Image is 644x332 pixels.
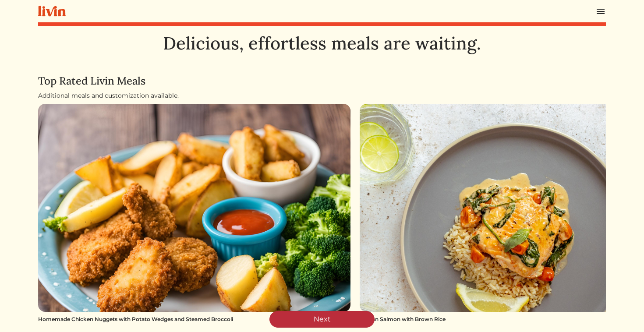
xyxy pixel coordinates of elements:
img: Homemade Chicken Nuggets with Potato Wedges and Steamed Broccoli [38,104,350,312]
a: Next [269,311,375,328]
h1: Delicious, effortless meals are waiting. [38,33,606,54]
h4: Top Rated Livin Meals [38,75,606,88]
div: Additional meals and customization available. [38,91,606,100]
img: livin-logo-a0d97d1a881af30f6274990eb6222085a2533c92bbd1e4f22c21b4f0d0e3210c.svg [38,6,66,17]
img: menu_hamburger-cb6d353cf0ecd9f46ceae1c99ecbeb4a00e71ca567a856bd81f57e9d8c17bb26.svg [595,6,606,17]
